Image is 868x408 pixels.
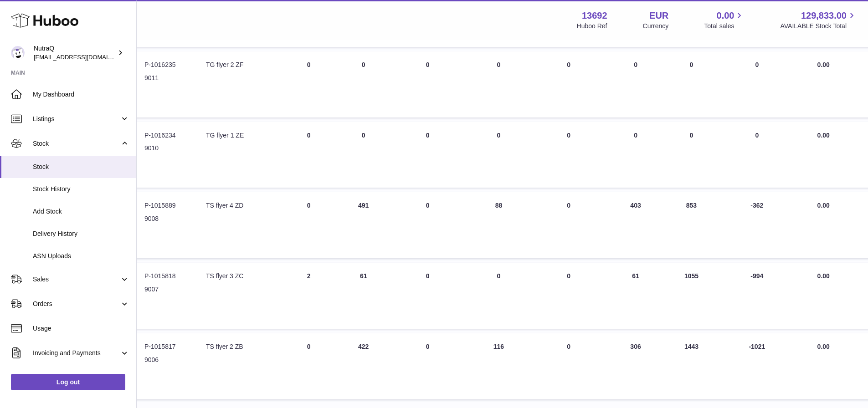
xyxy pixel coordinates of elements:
[667,51,716,117] td: 0
[33,115,120,123] span: Listings
[282,122,336,188] td: 0
[282,333,336,399] td: 0
[464,122,533,188] td: 0
[567,202,570,209] span: 0
[605,51,667,117] td: 0
[336,51,391,117] td: 0
[605,333,667,399] td: 306
[144,74,188,91] dd: 9011
[34,44,116,61] div: NutraQ
[144,272,188,280] dd: P-1015818
[567,272,570,280] span: 0
[336,333,391,399] td: 422
[282,263,336,329] td: 2
[206,131,272,140] div: TG flyer 1 ZE
[144,285,188,302] dd: 9007
[464,192,533,258] td: 88
[464,263,533,329] td: 0
[716,51,798,117] td: 0
[391,122,465,188] td: 0
[144,342,188,351] dd: P-1015817
[567,61,570,68] span: 0
[717,10,734,22] span: 0.00
[567,132,570,139] span: 0
[817,132,830,139] span: 0.00
[33,163,129,171] span: Stock
[206,272,272,280] div: TS flyer 3 ZC
[336,263,391,329] td: 61
[391,333,465,399] td: 0
[33,139,120,148] span: Stock
[643,22,669,31] div: Currency
[282,192,336,258] td: 0
[33,252,129,260] span: ASN Uploads
[817,202,830,209] span: 0.00
[391,192,465,258] td: 0
[780,22,857,31] span: AVAILABLE Stock Total
[817,343,830,350] span: 0.00
[605,192,667,258] td: 403
[716,263,798,329] td: -994
[33,185,129,194] span: Stock History
[33,300,120,308] span: Orders
[667,263,716,329] td: 1055
[34,53,134,61] span: [EMAIL_ADDRESS][DOMAIN_NAME]
[667,122,716,188] td: 0
[577,22,607,31] div: Huboo Ref
[780,10,857,31] a: 129,833.00 AVAILABLE Stock Total
[667,192,716,258] td: 853
[704,10,745,31] a: 0.00 Total sales
[33,275,120,284] span: Sales
[33,324,129,333] span: Usage
[144,61,188,69] dd: P-1016235
[144,144,188,161] dd: 9010
[801,10,847,22] span: 129,833.00
[605,263,667,329] td: 61
[336,122,391,188] td: 0
[11,46,25,60] img: log@nutraq.com
[33,349,120,357] span: Invoicing and Payments
[667,333,716,399] td: 1443
[391,263,465,329] td: 0
[716,333,798,399] td: -1021
[282,51,336,117] td: 0
[817,61,830,68] span: 0.00
[144,131,188,140] dd: P-1016234
[144,201,188,210] dd: P-1015889
[33,207,129,216] span: Add Stock
[582,10,607,22] strong: 13692
[206,201,272,210] div: TS flyer 4 ZD
[11,374,125,390] a: Log out
[605,122,667,188] td: 0
[206,61,272,69] div: TG flyer 2 ZF
[716,192,798,258] td: -362
[817,272,830,280] span: 0.00
[206,342,272,351] div: TS flyer 2 ZB
[336,192,391,258] td: 491
[464,51,533,117] td: 0
[33,90,129,99] span: My Dashboard
[391,51,465,117] td: 0
[464,333,533,399] td: 116
[716,122,798,188] td: 0
[704,22,745,31] span: Total sales
[649,10,668,22] strong: EUR
[567,343,570,350] span: 0
[144,214,188,232] dd: 9008
[33,229,129,238] span: Delivery History
[144,356,188,373] dd: 9006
